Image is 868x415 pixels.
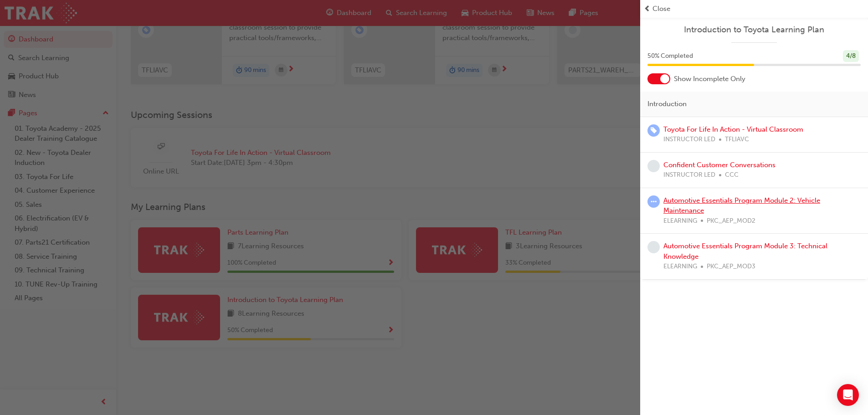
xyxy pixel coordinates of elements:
[837,384,859,406] div: Open Intercom Messenger
[707,216,755,226] span: PKC_AEP_MOD2
[647,99,687,109] span: Introduction
[663,196,820,215] a: Automotive Essentials Program Module 2: Vehicle Maintenance
[647,160,660,172] span: learningRecordVerb_NONE-icon
[663,170,715,180] span: INSTRUCTOR LED
[647,241,660,253] span: learningRecordVerb_NONE-icon
[663,161,776,169] a: Confident Customer Conversations
[647,195,660,208] span: learningRecordVerb_ATTEMPT-icon
[725,134,749,145] span: TFLIAVC
[674,74,745,84] span: Show Incomplete Only
[652,4,670,14] span: Close
[647,124,660,137] span: learningRecordVerb_ENROLL-icon
[644,4,864,14] button: prev-iconClose
[843,50,859,62] div: 4 / 8
[663,125,803,133] a: Toyota For Life In Action - Virtual Classroom
[707,261,755,272] span: PKC_AEP_MOD3
[663,134,715,145] span: INSTRUCTOR LED
[647,25,861,35] a: Introduction to Toyota Learning Plan
[663,242,827,261] a: Automotive Essentials Program Module 3: Technical Knowledge
[647,51,693,61] span: 50 % Completed
[663,261,697,272] span: ELEARNING
[644,4,651,14] span: prev-icon
[663,216,697,226] span: ELEARNING
[725,170,739,180] span: CCC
